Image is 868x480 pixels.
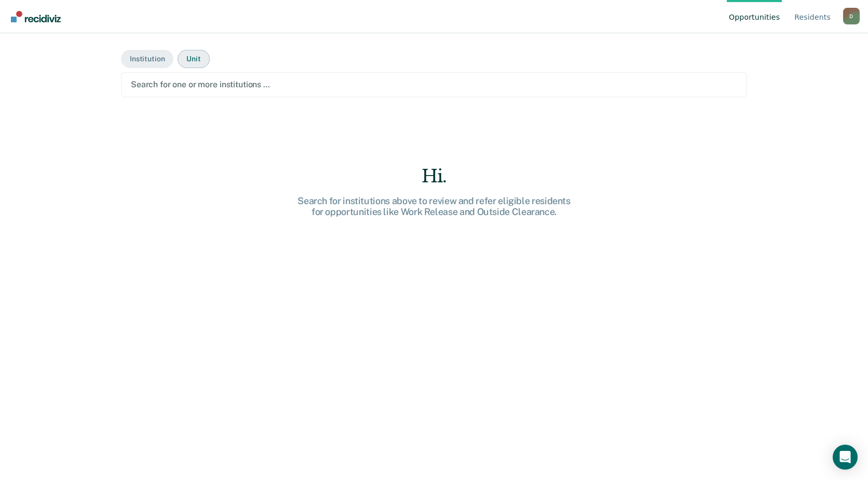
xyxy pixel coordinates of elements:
div: Open Intercom Messenger [833,445,858,470]
div: D [843,8,860,24]
button: Profile dropdown button [843,8,860,24]
button: Institution [121,50,173,68]
div: Search for institutions above to review and refer eligible residents for opportunities like Work ... [268,195,600,218]
button: Unit [178,50,209,68]
div: Hi. [268,166,600,187]
img: Recidiviz [11,11,61,22]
